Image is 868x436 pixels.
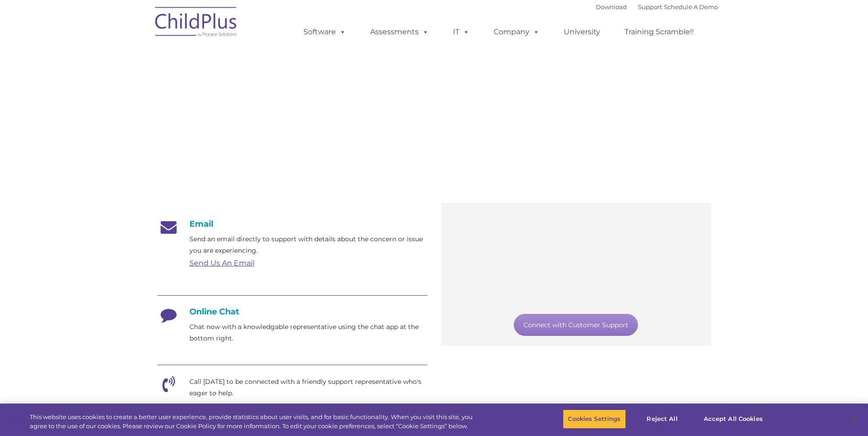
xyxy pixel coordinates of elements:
font: | [596,3,718,11]
a: Support [638,3,662,11]
p: Chat now with a knowledgable representative using the chat app at the bottom right. [189,321,427,344]
h4: Email [157,219,427,229]
a: Send Us An Email [189,259,254,267]
a: Software [294,23,355,41]
p: Call [DATE] to be connected with a friendly support representative who's eager to help. [189,376,427,399]
img: ChildPlus by Procare Solutions [151,0,242,46]
button: Reject All [634,409,691,429]
a: IT [444,23,479,41]
a: Connect with Customer Support [514,314,638,336]
p: Send an email directly to support with details about the concern or issue you are experiencing. [189,234,427,256]
a: Schedule A Demo [664,3,718,11]
a: Company [485,23,549,41]
div: This website uses cookies to create a better user experience, provide statistics about user visit... [30,413,477,431]
a: University [555,23,609,41]
a: Assessments [361,23,438,41]
a: Training Scramble!! [615,23,703,41]
button: Accept All Cookies [699,409,768,429]
button: Close [843,409,863,429]
button: Cookies Settings [563,409,625,429]
a: Download [596,3,627,11]
h4: Online Chat [157,307,427,317]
